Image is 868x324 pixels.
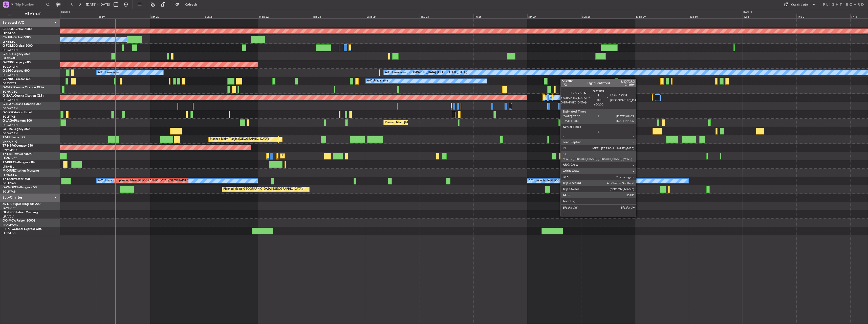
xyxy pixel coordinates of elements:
button: All Aircraft [6,10,55,18]
a: G-ENRGPraetor 600 [3,78,31,81]
div: A/C Unavailable [GEOGRAPHIC_DATA] ([GEOGRAPHIC_DATA]) [529,177,611,185]
a: T7-BREChallenger 604 [3,161,35,164]
a: FACT/CPT [3,206,16,210]
div: Planned Maint [GEOGRAPHIC_DATA] [282,152,330,160]
div: Sun 28 [581,14,635,18]
span: G-JAGA [3,119,14,122]
a: OE-FZCCitation Mustang [3,211,38,214]
a: EGGW/LTN [3,73,18,77]
div: Mon 29 [635,14,689,18]
a: G-GARECessna Citation XLS+ [3,86,44,89]
a: EGNR/CEG [3,90,18,94]
div: A/C Unavailable [GEOGRAPHIC_DATA] ([GEOGRAPHIC_DATA]) [98,177,180,185]
a: LX-TROLegacy 650 [3,128,30,131]
a: T7-FFIFalcon 7X [3,136,25,139]
span: G-ENRG [3,78,14,81]
a: G-GAALCessna Citation XLS+ [3,94,44,97]
span: T7-FFI [3,136,11,139]
div: Sat 27 [527,14,581,18]
span: Refresh [180,3,202,6]
span: LX-TRO [3,128,13,131]
a: G-KGKGLegacy 600 [3,61,31,64]
a: G-VNORChallenger 650 [3,186,37,189]
div: Planned Maint Tianjin ([GEOGRAPHIC_DATA]) [210,136,269,143]
a: OO-MCWFalcon 2000S [3,219,35,222]
a: EGGW/LTN [3,131,18,135]
span: F-HXRG [3,228,14,231]
a: LTBA/ISL [3,165,14,169]
a: CS-JHHGlobal 6000 [3,36,31,39]
a: EGLF/FAB [3,181,16,185]
a: M-OUSECitation Mustang [3,169,39,172]
span: G-GARE [3,86,14,89]
span: CS-JHH [3,36,13,39]
div: Thu 25 [420,14,473,18]
a: F-HXRGGlobal Express XRS [3,228,42,231]
a: LFPB/LBG [3,40,16,44]
div: A/C Unavailable [GEOGRAPHIC_DATA] ([GEOGRAPHIC_DATA]) [385,69,467,76]
a: CS-DOUGlobal 6500 [3,28,32,31]
a: G-SIRSCitation Excel [3,111,32,114]
div: Thu 18 [43,14,97,18]
a: LFPB/LBG [3,231,16,235]
div: A/C Unavailable [98,69,119,76]
span: G-SIRS [3,111,12,114]
a: LFPB/LBG [3,32,16,35]
a: LFMN/NCE [3,156,17,160]
a: ZS-LFUSuper King Air 200 [3,203,40,206]
div: A/C Unavailable [367,77,388,85]
div: Sun 21 [204,14,258,18]
span: G-VNOR [3,186,15,189]
div: Wed 24 [366,14,420,18]
span: T7-N1960 [3,144,17,147]
div: Fri 26 [473,14,527,18]
span: T7-BRE [3,161,13,164]
a: EGGW/LTN [3,48,18,52]
div: Unplanned Maint [GEOGRAPHIC_DATA] ([GEOGRAPHIC_DATA]) [116,177,199,185]
a: T7-N1960Legacy 650 [3,144,33,147]
a: LGAV/ATH [3,57,16,60]
span: G-FOMO [3,44,15,47]
div: Thu 2 [796,14,850,18]
div: [DATE] [743,10,752,14]
a: G-JAGAPhenom 300 [3,119,32,122]
span: G-SPCY [3,53,13,56]
a: T7-EMIHawker 900XP [3,153,33,156]
div: Quick Links [791,3,808,8]
a: G-LEGCLegacy 600 [3,69,30,72]
a: T7-LZZIPraetor 600 [3,178,30,181]
span: T7-EMI [3,153,12,156]
span: All Aircraft [13,12,53,16]
span: G-LEGC [3,69,13,72]
div: Tue 23 [312,14,366,18]
a: EGGW/LTN [3,65,18,69]
div: Fri 19 [97,14,150,18]
a: EGGW/LTN [3,98,18,102]
a: LFMD/CEQ [3,173,17,177]
span: G-KGKG [3,61,14,64]
a: G-SPCYLegacy 650 [3,53,30,56]
span: CS-DOU [3,28,14,31]
a: EGSS/STN [3,82,16,85]
div: [DATE] [61,10,70,14]
a: G-FOMOGlobal 6000 [3,44,33,47]
div: Sat 20 [150,14,204,18]
a: EGGW/LTN [3,106,18,110]
a: EHAM/AMS [3,223,18,227]
span: G-LEAX [3,103,13,106]
a: EGGW/LTN [3,123,18,127]
span: T7-LZZI [3,178,13,181]
div: Planned Maint [GEOGRAPHIC_DATA] ([GEOGRAPHIC_DATA]) [223,185,303,193]
a: EGLF/FAB [3,115,16,119]
a: G-LEAXCessna Citation XLS [3,103,41,106]
span: M-OUSE [3,169,15,172]
a: VHHH/HKG [3,140,17,144]
button: Quick Links [781,1,818,9]
div: Tue 30 [689,14,743,18]
a: DNMM/LOS [3,148,18,152]
span: OE-FZC [3,211,13,214]
button: Refresh [173,1,203,9]
div: Wed 1 [743,14,796,18]
a: LIRA/CIA [3,215,14,219]
span: G-GAAL [3,94,14,97]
